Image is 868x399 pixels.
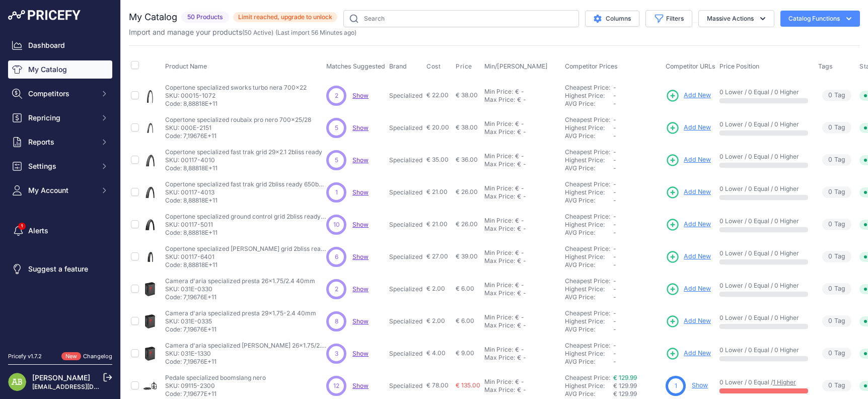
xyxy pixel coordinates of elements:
[666,121,711,135] a: Add New
[515,281,519,289] div: €
[613,229,616,236] span: -
[389,156,422,164] p: Specialized
[822,122,851,134] span: Tag
[165,350,326,358] p: SKU: 031E-1330
[613,164,616,172] span: -
[517,257,521,265] div: €
[565,221,613,229] div: Highest Price:
[32,373,90,382] a: [PERSON_NAME]
[565,213,610,220] a: Cheapest Price:
[828,349,832,358] span: 0
[613,92,616,99] span: -
[666,314,711,328] a: Add New
[389,92,422,100] p: Specialized
[456,252,478,260] span: € 39.00
[165,188,326,196] p: SKU: 00117-4013
[828,91,832,100] span: 0
[484,225,515,233] div: Max Price:
[426,156,449,163] span: € 35.00
[484,346,513,354] div: Min Price:
[828,155,832,165] span: 0
[28,161,94,171] span: Settings
[565,317,613,325] div: Highest Price:
[613,350,616,357] span: -
[426,285,445,292] span: € 2.00
[426,91,449,99] span: € 22.00
[684,220,711,229] span: Add New
[666,185,711,199] a: Add New
[613,325,616,333] span: -
[517,96,521,104] div: €
[828,381,832,390] span: 0
[684,349,711,358] span: Add New
[32,383,137,390] a: [EMAIL_ADDRESS][DOMAIN_NAME]
[515,313,519,321] div: €
[517,128,521,136] div: €
[8,10,81,20] img: Pricefy Logo
[684,123,711,132] span: Add New
[519,249,524,257] div: -
[684,187,711,197] span: Add New
[666,218,711,232] a: Add New
[822,219,851,230] span: Tag
[613,100,616,107] span: -
[8,352,42,361] div: Pricefy v1.7.2
[822,90,851,101] span: Tag
[8,181,112,199] button: My Account
[515,378,519,386] div: €
[517,225,521,233] div: €
[335,91,338,100] span: 2
[456,285,474,292] span: € 6.00
[8,133,112,151] button: Reports
[519,217,524,225] div: -
[565,196,613,205] div: AVG Price:
[521,289,526,297] div: -
[565,188,613,196] div: Highest Price:
[352,317,369,325] span: Show
[326,62,385,70] span: Matches Suggested
[165,382,266,390] p: SKU: 09115-2300
[484,321,515,329] div: Max Price:
[165,309,316,317] p: Camera d'aria specialized presta 29x1.75-2.4 40mm
[352,188,369,196] a: Show
[484,378,513,386] div: Min Price:
[719,153,808,161] p: 0 Lower / 0 Equal / 0 Higher
[389,221,422,229] p: Specialized
[719,62,759,70] span: Price Position
[719,249,808,257] p: 0 Lower / 0 Equal / 0 Higher
[828,123,832,132] span: 0
[515,152,519,160] div: €
[822,154,851,166] span: Tag
[335,156,338,165] span: 5
[519,88,524,96] div: -
[519,313,524,321] div: -
[389,188,422,196] p: Specialized
[8,109,112,127] button: Repricing
[692,381,708,389] a: Show
[456,62,472,71] span: Price
[521,354,526,362] div: -
[352,124,369,131] a: Show
[719,346,808,354] p: 0 Lower / 0 Equal / 0 Higher
[484,62,548,70] span: Min/[PERSON_NAME]
[666,89,711,103] a: Add New
[515,184,519,192] div: €
[165,253,326,261] p: SKU: 00117-6401
[719,88,808,96] p: 0 Lower / 0 Equal / 0 Higher
[613,309,616,317] span: -
[456,123,478,131] span: € 38.00
[484,184,513,192] div: Min Price:
[613,221,616,228] span: -
[8,85,112,103] button: Competitors
[165,62,207,70] span: Product Name
[165,213,326,221] p: Copertone specialized ground control grid 2bliss ready 29x2.1
[666,282,711,296] a: Add New
[565,245,610,252] a: Cheapest Price:
[8,60,112,79] a: My Catalog
[233,12,337,22] span: Limit reached, upgrade to unlock
[244,29,271,36] a: 50 Active
[565,342,610,349] a: Cheapest Price:
[165,358,326,366] p: Code: 7,19676E+11
[719,185,808,193] p: 0 Lower / 0 Equal / 0 Higher
[666,250,711,264] a: Add New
